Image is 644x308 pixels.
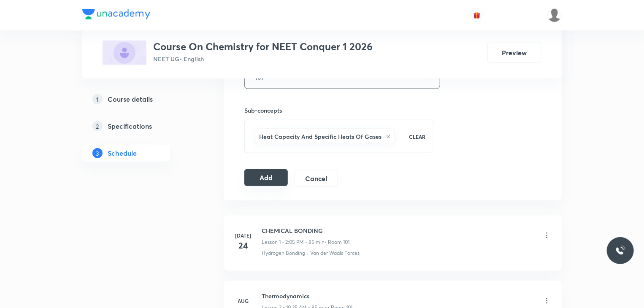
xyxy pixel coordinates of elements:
p: 2 [92,121,103,131]
h3: Course On Chemistry for NEET Conquer 1 2026 [153,41,373,53]
button: Cancel [295,170,338,187]
h6: Thermodynamics [262,292,352,300]
div: · [307,249,308,257]
a: Company Logo [82,9,150,22]
h6: Heat Capacity And Specific Heats Of Gases [259,132,382,141]
p: Hydrogen Bonding [262,249,305,257]
p: 3 [92,148,103,158]
h6: Sub-concepts [244,106,434,115]
button: Preview [487,43,541,63]
p: 1 [92,94,103,104]
p: CLEAR [409,133,425,140]
img: Company Logo [82,9,150,19]
p: Lesson 1 • 2:05 PM • 85 min [262,238,325,246]
button: Add [244,169,288,186]
a: 2Specifications [82,118,197,135]
h4: 24 [235,239,252,252]
h6: CHEMICAL BONDING [262,226,349,235]
h5: Course details [108,94,153,104]
h6: Aug [235,297,252,305]
img: ttu [615,246,625,256]
button: avatar [470,8,484,22]
img: avatar [473,11,481,19]
img: Athira [547,8,562,22]
p: NEET UG • English [153,54,373,63]
h5: Schedule [108,148,137,158]
img: D892B045-E906-4CAE-BB84-22C900A9FC6D_plus.png [103,41,146,65]
p: Van der Waals Forces [310,249,360,257]
h6: [DATE] [235,232,252,239]
p: • Room 101 [325,238,349,246]
a: 1Course details [82,91,197,108]
h5: Specifications [108,121,152,131]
